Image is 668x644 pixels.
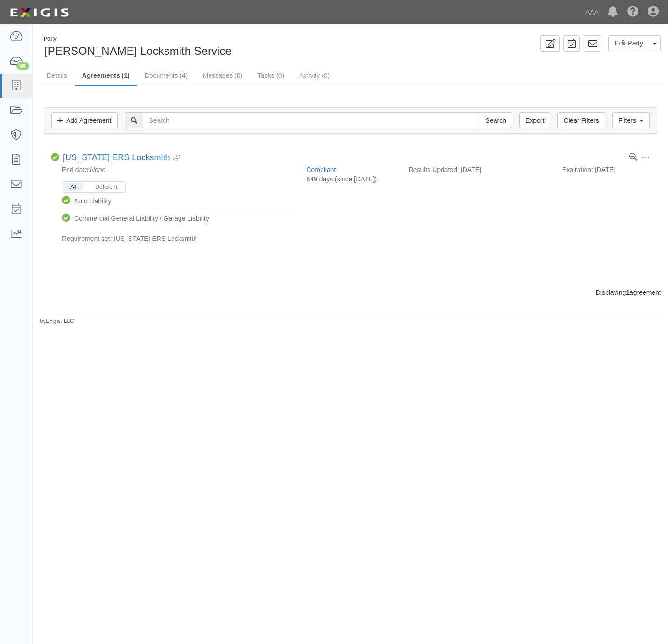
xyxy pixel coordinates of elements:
[612,112,650,128] a: Filters
[196,66,250,85] a: Messages (8)
[409,165,548,174] div: Results Updated: [DATE]
[170,155,180,162] i: Evidence Linked
[63,153,180,163] div: California ERS Locksmith
[46,318,74,324] a: Exigis, LLC
[138,66,195,85] a: Documents (4)
[51,112,118,128] a: Add Agreement
[143,112,480,128] input: Search
[88,183,124,191] button: Deficient
[250,66,291,85] a: Tasks (0)
[480,112,512,128] input: Search
[562,165,650,174] div: Expiration: [DATE]
[45,45,232,57] span: [PERSON_NAME] Locksmith Service
[306,166,336,173] a: Compliant
[40,66,74,85] a: Details
[629,153,637,162] a: View results summary
[33,288,668,297] div: Displaying agreement
[7,4,72,21] img: logo-5460c22ac91f19d4615b14bd174203de0afe785f0fc80cf4dbbc73dc1793850b.png
[51,153,59,162] i: Compliant
[627,7,638,18] i: Help Center - Complianz
[62,193,292,210] li: Auto Liability
[519,112,550,128] a: Export
[62,214,70,222] i: Compliant
[62,196,70,205] i: Compliant
[557,112,605,128] a: Clear Filters
[90,166,105,173] em: None
[608,35,649,51] a: Edit Party
[62,234,292,243] div: Requirement set: [US_STATE] ERS Locksmith
[16,62,29,70] div: 96
[306,174,377,184] div: 649 days (since [DATE])
[75,66,137,86] a: Agreements (1)
[44,35,232,43] div: Party
[292,66,337,85] a: Activity (0)
[581,3,603,22] a: AAA
[63,153,170,162] a: [US_STATE] ERS Locksmith
[51,165,299,174] div: End date:
[63,183,83,191] button: All
[40,317,74,325] small: by
[626,289,630,296] b: 1
[62,210,292,227] li: Commercial General Liability / Garage Liability
[40,35,344,59] div: Scott Reardon's Locksmith Service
